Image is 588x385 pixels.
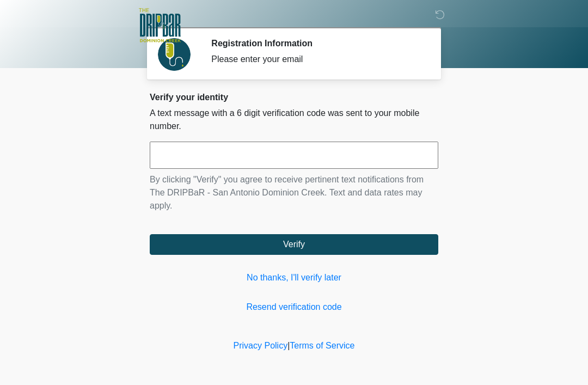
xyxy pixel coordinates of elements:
a: Privacy Policy [234,341,288,350]
h2: Verify your identity [150,92,438,102]
a: Terms of Service [290,341,354,350]
a: Resend verification code [150,301,438,314]
button: Verify [150,234,438,255]
a: No thanks, I'll verify later [150,271,438,284]
img: Agent Avatar [158,38,191,71]
a: | [287,341,290,350]
img: The DRIPBaR - San Antonio Dominion Creek Logo [139,8,181,44]
p: By clicking "Verify" you agree to receive pertinent text notifications from The DRIPBaR - San Ant... [150,173,438,212]
p: A text message with a 6 digit verification code was sent to your mobile number. [150,107,438,133]
div: Please enter your email [211,53,422,66]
